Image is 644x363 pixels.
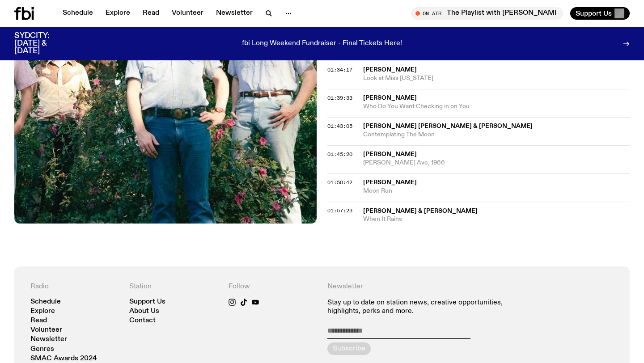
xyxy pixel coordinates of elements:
[327,342,371,355] button: Subscribe
[327,96,352,101] button: 01:39:33
[363,74,630,83] span: Look at Miss [US_STATE]
[570,7,630,20] button: Support Us
[166,7,209,20] a: Volunteer
[14,32,72,55] h3: SYDCITY: [DATE] & [DATE]
[30,308,55,315] a: Explore
[30,317,47,324] a: Read
[57,7,98,20] a: Schedule
[30,355,97,362] a: SMAC Awards 2024
[576,9,612,17] span: Support Us
[327,124,352,129] button: 01:43:05
[327,299,515,316] p: Stay up to date on station news, creative opportunities, highlights, perks and more.
[30,283,119,291] h4: Radio
[327,94,352,101] span: 01:39:33
[363,159,630,167] span: [PERSON_NAME] Ave, 1966
[137,7,165,20] a: Read
[327,68,352,72] button: 01:34:17
[363,102,630,111] span: Who Do You Want Checking in on You
[363,179,417,186] span: [PERSON_NAME]
[327,207,352,214] span: 01:57:23
[327,151,352,158] span: 01:45:20
[363,151,417,157] span: [PERSON_NAME]
[363,187,630,195] span: Moon Run
[363,208,478,214] span: [PERSON_NAME] & [PERSON_NAME]
[327,66,352,73] span: 01:34:17
[327,283,515,291] h4: Newsletter
[363,67,417,73] span: [PERSON_NAME]
[30,346,54,353] a: Genres
[211,7,258,20] a: Newsletter
[129,283,217,291] h4: Station
[327,180,352,185] button: 01:50:42
[327,122,352,130] span: 01:43:05
[129,299,165,305] a: Support Us
[100,7,136,20] a: Explore
[363,123,533,129] span: [PERSON_NAME] [PERSON_NAME] & [PERSON_NAME]
[363,215,630,224] span: When It Rains
[363,131,630,139] span: Contemplating The Moon
[30,336,67,343] a: Newsletter
[30,299,61,305] a: Schedule
[129,308,159,315] a: About Us
[327,179,352,186] span: 01:50:42
[327,152,352,157] button: 01:45:20
[363,95,417,101] span: [PERSON_NAME]
[229,283,317,291] h4: Follow
[129,317,156,324] a: Contact
[411,7,563,20] button: On AirThe Playlist with [PERSON_NAME] and Raf
[30,327,62,333] a: Volunteer
[242,40,402,48] p: fbi Long Weekend Fundraiser - Final Tickets Here!
[327,208,352,213] button: 01:57:23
